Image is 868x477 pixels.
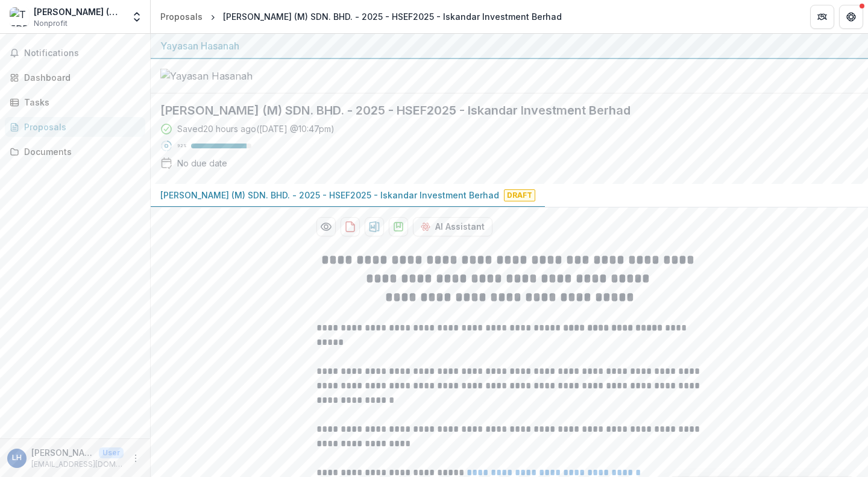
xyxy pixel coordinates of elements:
div: Tasks [24,96,136,109]
h2: [PERSON_NAME] (M) SDN. BHD. - 2025 - HSEF2025 - Iskandar Investment Berhad [160,103,839,118]
button: download-proposal [365,217,384,236]
a: Tasks [5,92,145,112]
p: User [99,447,124,458]
nav: breadcrumb [156,8,567,25]
div: Documents [24,145,136,158]
button: Preview bb09a1fb-a28f-4d30-bca1-4b50edcac77d-0.pdf [316,217,336,236]
a: Documents [5,142,145,162]
div: Dashboard [24,71,136,84]
div: Yayasan Hasanah [160,39,858,53]
div: [PERSON_NAME] (M) SDN. BHD. [34,5,124,18]
p: [PERSON_NAME] (M) SDN. BHD. - 2025 - HSEF2025 - Iskandar Investment Berhad [160,189,499,201]
p: 92 % [177,142,186,150]
a: Proposals [5,117,145,137]
img: TERRA GREEN (M) SDN. BHD. [10,7,29,27]
div: Proposals [160,10,203,23]
div: LIM XIN HUI [12,454,22,462]
p: [EMAIL_ADDRESS][DOMAIN_NAME] [31,459,124,470]
a: Proposals [156,8,207,25]
button: AI Assistant [413,217,492,236]
div: Saved 20 hours ago ( [DATE] @ 10:47pm ) [177,122,335,135]
p: [PERSON_NAME] [31,446,94,459]
span: Nonprofit [34,18,68,29]
button: Open entity switcher [128,5,145,29]
a: Dashboard [5,68,145,87]
div: No due date [177,157,227,169]
div: [PERSON_NAME] (M) SDN. BHD. - 2025 - HSEF2025 - Iskandar Investment Berhad [223,10,562,23]
button: download-proposal [389,217,408,236]
img: Yayasan Hasanah [160,69,281,83]
div: Proposals [24,121,136,133]
button: download-proposal [341,217,360,236]
button: Notifications [5,43,145,63]
span: Notifications [24,48,140,58]
button: Partners [810,5,834,29]
button: More [128,451,143,466]
span: Draft [504,189,535,201]
button: Get Help [839,5,863,29]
